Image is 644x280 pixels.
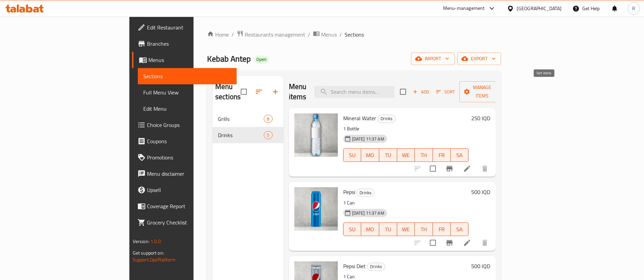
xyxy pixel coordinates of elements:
[343,187,355,197] span: Pepsi
[132,214,237,231] a: Grocery Checklist
[138,68,237,84] a: Sections
[415,148,433,162] button: TH
[339,30,342,39] li: /
[237,85,251,99] span: Select all sections
[632,5,635,12] span: R
[463,55,496,63] span: export
[133,237,149,246] span: Version:
[132,182,237,198] a: Upsell
[147,170,232,178] span: Menu disclaimer
[138,84,237,101] a: Full Menu View
[417,55,449,63] span: import
[378,115,395,123] span: Drinks
[132,36,237,52] a: Branches
[397,148,415,162] button: WE
[147,153,232,161] span: Promotions
[411,52,455,65] button: import
[364,150,376,160] span: MO
[433,148,451,162] button: FR
[148,56,232,64] span: Menus
[400,150,412,160] span: WE
[349,210,387,216] span: [DATE] 11:37 AM
[364,224,376,234] span: MO
[436,224,448,234] span: FR
[343,148,362,162] button: SU
[346,224,359,234] span: SU
[294,113,338,157] img: Mineral Water
[213,108,283,146] nav: Menu sections
[382,150,394,160] span: TU
[451,222,469,236] button: SA
[207,51,251,66] span: Kebab Antep
[313,30,337,39] a: Menus
[471,187,490,197] h6: 500 IQD
[207,30,501,39] nav: breadcrumb
[451,148,469,162] button: SA
[367,263,385,271] span: Drinks
[147,218,232,227] span: Grocery Checklist
[213,111,283,127] div: Grills8
[213,127,283,143] div: Drinks5
[436,88,455,96] span: Sort
[343,222,362,236] button: SU
[426,236,440,250] span: Select to update
[433,222,451,236] button: FR
[264,132,272,138] span: 5
[418,224,430,234] span: TH
[454,150,466,160] span: SA
[441,235,458,251] button: Branch-specific-item
[379,222,397,236] button: TU
[471,261,490,271] h6: 500 IQD
[132,52,237,68] a: Menus
[147,137,232,145] span: Coupons
[400,224,412,234] span: WE
[517,5,562,12] div: [GEOGRAPHIC_DATA]
[343,125,469,133] p: 1 Bottle
[415,222,433,236] button: TH
[321,30,337,39] span: Menus
[264,115,272,123] div: items
[251,84,267,100] span: Sort sections
[361,222,379,236] button: MO
[382,224,394,234] span: TU
[147,202,232,210] span: Coverage Report
[418,150,430,160] span: TH
[254,56,269,64] div: Open
[361,148,379,162] button: MO
[463,239,471,247] a: Edit menu item
[459,81,505,102] button: Manage items
[349,136,387,142] span: [DATE] 11:37 AM
[477,160,493,177] button: delete
[346,150,359,160] span: SU
[132,133,237,149] a: Coupons
[343,261,366,271] span: Pepsi Diet
[294,187,338,231] img: Pepsi
[245,30,305,39] span: Restaurants management
[132,19,237,36] a: Edit Restaurant
[218,131,264,139] span: Drinks
[132,198,237,214] a: Coverage Report
[367,263,385,271] div: Drinks
[412,88,430,96] span: Add
[267,84,283,100] button: Add section
[143,105,232,113] span: Edit Menu
[443,4,485,13] div: Menu-management
[147,121,232,129] span: Choice Groups
[379,148,397,162] button: TU
[378,115,395,123] div: Drinks
[132,166,237,182] a: Menu disclaimer
[143,72,232,80] span: Sections
[264,116,272,122] span: 8
[356,189,374,197] div: Drinks
[147,23,232,31] span: Edit Restaurant
[143,88,232,96] span: Full Menu View
[254,57,269,62] span: Open
[454,224,466,234] span: SA
[218,115,264,123] span: Grills
[343,199,469,207] p: 1 Can
[397,222,415,236] button: WE
[133,249,164,257] span: Get support on:
[132,149,237,166] a: Promotions
[477,235,493,251] button: delete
